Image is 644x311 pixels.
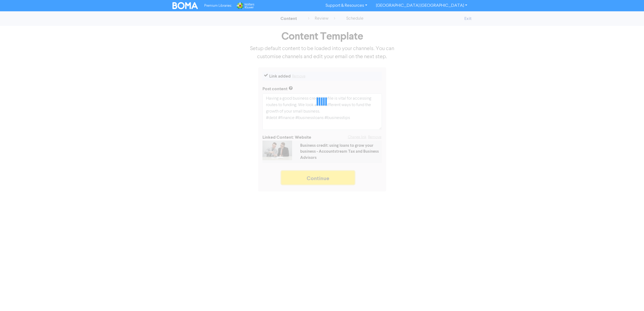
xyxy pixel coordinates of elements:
[372,1,472,10] a: [GEOGRAPHIC_DATA] [GEOGRAPHIC_DATA]
[172,2,198,9] img: BOMA Logo
[321,1,372,10] a: Support & Resources
[236,2,254,9] img: Wolters Kluwer
[617,285,644,311] iframe: Chat Widget
[204,4,232,8] span: Premium Libraries:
